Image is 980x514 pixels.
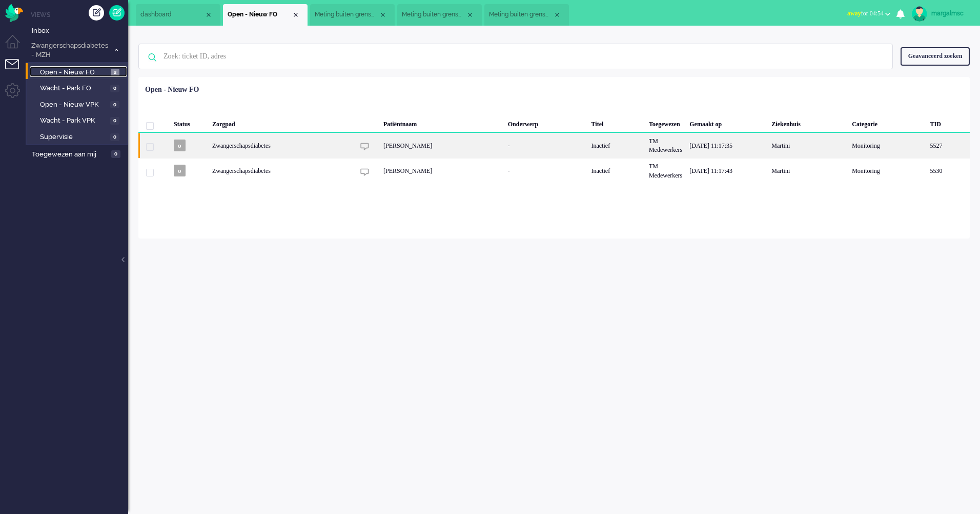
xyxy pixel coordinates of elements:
div: Martini [768,133,848,158]
span: 0 [110,85,119,92]
div: Toegewezen [645,112,686,133]
li: awayfor 04:54 [841,3,896,26]
div: TID [927,112,970,133]
div: - [504,158,588,183]
span: for 04:54 [847,10,884,17]
div: TM Medewerkers [645,158,686,183]
span: Open - Nieuw VPK [40,100,108,110]
div: Zorgpad [209,112,354,133]
span: Meting buiten grenswaarden [315,10,379,19]
div: Close tab [205,11,213,19]
span: 0 [110,133,119,141]
a: Toegewezen aan mij 0 [30,148,128,160]
div: Creëer ticket [89,5,104,21]
div: Gemaakt op [686,112,768,133]
div: [DATE] 11:17:35 [686,133,768,158]
a: Open - Nieuw VPK 0 [30,98,127,110]
li: 5510 [397,4,482,26]
li: Admin menu [5,83,28,106]
div: 5530 [138,158,970,183]
span: Toegewezen aan mij [32,150,108,160]
div: Zwangerschapsdiabetes [209,158,354,183]
a: Open - Nieuw FO 2 [30,66,127,77]
li: View [223,4,308,26]
span: Wacht - Park FO [40,84,108,93]
div: Inactief [588,158,645,183]
div: Status [170,112,209,133]
div: Geavanceerd zoeken [901,47,970,65]
li: Dashboard menu [5,35,28,58]
li: 5406 [310,4,395,26]
div: Monitoring [848,158,926,183]
li: Views [31,10,128,19]
div: Martini [768,158,848,183]
a: Supervisie 0 [30,131,127,142]
span: Supervisie [40,132,108,142]
span: Inbox [32,26,128,36]
li: Dashboard [136,4,220,26]
a: Wacht - Park VPK 0 [30,114,127,126]
div: Close tab [553,11,561,19]
div: 5527 [138,133,970,158]
a: Inbox [30,25,128,36]
div: Close tab [379,11,387,19]
span: dashboard [140,10,205,19]
a: Quick Ticket [109,5,125,21]
div: [PERSON_NAME] [380,158,504,183]
div: Monitoring [848,133,926,158]
span: 0 [110,101,119,109]
span: Open - Nieuw FO [228,10,292,19]
li: 5502 [484,4,569,26]
div: - [504,133,588,158]
div: [PERSON_NAME] [380,133,504,158]
img: ic_chat_grey.svg [360,168,369,176]
div: 5530 [927,158,970,183]
img: ic_chat_grey.svg [360,142,369,151]
li: Tickets menu [5,59,28,82]
div: Titel [588,112,645,133]
div: 5527 [927,133,970,158]
input: Zoek: ticket ID, adres [156,44,879,69]
img: ic-search-icon.svg [139,44,166,71]
div: margalmsc [931,8,970,18]
div: TM Medewerkers [645,133,686,158]
div: Inactief [588,133,645,158]
div: Open - Nieuw FO [145,85,199,95]
span: Zwangerschapsdiabetes - MZH [30,41,109,60]
span: o [174,140,186,151]
a: margalmsc [910,6,970,22]
span: Open - Nieuw FO [40,68,108,77]
div: Categorie [848,112,926,133]
div: Zwangerschapsdiabetes [209,133,354,158]
div: Patiëntnaam [380,112,504,133]
a: Wacht - Park FO 0 [30,82,127,93]
div: Onderwerp [504,112,588,133]
div: Close tab [466,11,474,19]
span: o [174,165,186,176]
div: Close tab [292,11,300,19]
a: Omnidesk [5,7,23,14]
div: [DATE] 11:17:43 [686,158,768,183]
span: Meting buiten grenswaarden [402,10,466,19]
span: Meting buiten grenswaarden [489,10,553,19]
span: 2 [111,69,119,76]
span: 0 [111,150,120,158]
span: Wacht - Park VPK [40,116,108,126]
span: away [847,10,861,17]
button: awayfor 04:54 [841,6,896,21]
img: avatar [912,6,927,22]
img: flow_omnibird.svg [5,4,23,22]
span: 0 [110,117,119,125]
div: Ziekenhuis [768,112,848,133]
